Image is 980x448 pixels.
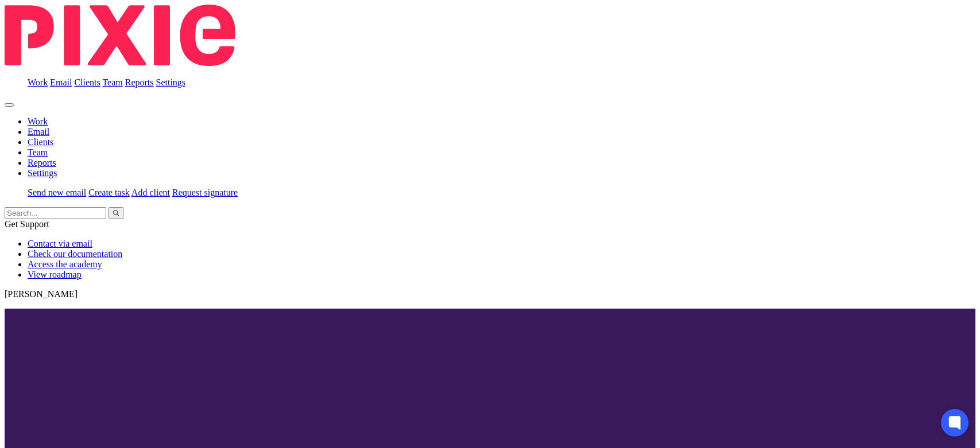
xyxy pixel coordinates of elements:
[156,77,186,87] a: Settings
[28,116,48,126] a: Work
[5,5,235,66] img: Pixie
[5,219,49,229] span: Get Support
[28,127,49,137] a: Email
[28,168,57,178] a: Settings
[102,77,122,87] a: Team
[88,188,130,197] a: Create task
[74,77,100,87] a: Clients
[28,270,82,279] a: View roadmap
[125,77,154,87] a: Reports
[28,259,102,269] a: Access the academy
[28,239,92,248] a: Contact via email
[28,77,48,87] a: Work
[28,249,122,259] a: Check our documentation
[50,77,72,87] a: Email
[28,137,53,147] a: Clients
[28,158,56,167] a: Reports
[131,188,170,197] a: Add client
[28,188,86,197] a: Send new email
[28,147,48,157] a: Team
[5,289,975,299] p: [PERSON_NAME]
[172,188,238,197] a: Request signature
[5,207,106,219] input: Search
[109,207,123,219] button: Search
